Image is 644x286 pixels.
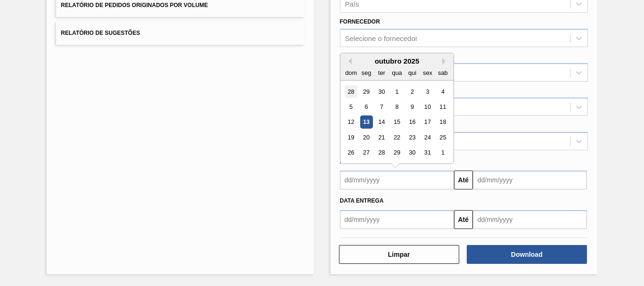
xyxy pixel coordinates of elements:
[421,85,434,98] div: Choose sexta-feira, 3 de outubro de 2025
[436,147,449,159] div: Choose sábado, 1 de novembro de 2025
[421,116,434,129] div: Choose sexta-feira, 17 de outubro de 2025
[345,34,418,42] div: Selecione o fornecedor
[421,100,434,113] div: Choose sexta-feira, 10 de outubro de 2025
[61,30,140,36] span: Relatório de Sugestões
[436,66,449,79] div: sab
[436,116,449,129] div: Choose sábado, 18 de outubro de 2025
[345,58,352,65] button: Previous Month
[375,147,388,159] div: Choose terça-feira, 28 de outubro de 2025
[436,131,449,144] div: Choose sábado, 25 de outubro de 2025
[405,147,418,159] div: Choose quinta-feira, 30 de outubro de 2025
[345,147,357,159] div: Choose domingo, 26 de outubro de 2025
[473,171,587,189] input: dd/mm/yyyy
[390,100,403,113] div: Choose quarta-feira, 8 de outubro de 2025
[375,116,388,129] div: Choose terça-feira, 14 de outubro de 2025
[345,100,357,113] div: Choose domingo, 5 de outubro de 2025
[436,85,449,98] div: Choose sábado, 4 de outubro de 2025
[405,85,418,98] div: Choose quinta-feira, 2 de outubro de 2025
[390,66,403,79] div: qua
[421,147,434,159] div: Choose sexta-feira, 31 de outubro de 2025
[56,22,304,45] button: Relatório de Sugestões
[360,116,372,129] div: Choose segunda-feira, 13 de outubro de 2025
[405,131,418,144] div: Choose quinta-feira, 23 de outubro de 2025
[343,84,450,160] div: month 2025-10
[454,171,473,189] button: Até
[473,210,587,229] input: dd/mm/yyyy
[360,85,372,98] div: Choose segunda-feira, 29 de setembro de 2025
[405,66,418,79] div: qui
[345,116,357,129] div: Choose domingo, 12 de outubro de 2025
[340,57,454,65] div: outubro 2025
[390,85,403,98] div: Choose quarta-feira, 1 de outubro de 2025
[467,245,587,264] button: Download
[345,131,357,144] div: Choose domingo, 19 de outubro de 2025
[375,85,388,98] div: Choose terça-feira, 30 de setembro de 2025
[340,171,454,189] input: dd/mm/yyyy
[340,210,454,229] input: dd/mm/yyyy
[390,116,403,129] div: Choose quarta-feira, 15 de outubro de 2025
[375,66,388,79] div: ter
[390,147,403,159] div: Choose quarta-feira, 29 de outubro de 2025
[405,100,418,113] div: Choose quinta-feira, 9 de outubro de 2025
[454,210,473,229] button: Até
[339,245,459,264] button: Limpar
[421,66,434,79] div: sex
[405,116,418,129] div: Choose quinta-feira, 16 de outubro de 2025
[345,66,357,79] div: dom
[345,85,357,98] div: Choose domingo, 28 de setembro de 2025
[436,100,449,113] div: Choose sábado, 11 de outubro de 2025
[421,131,434,144] div: Choose sexta-feira, 24 de outubro de 2025
[375,131,388,144] div: Choose terça-feira, 21 de outubro de 2025
[340,18,380,25] label: Fornecedor
[340,197,384,204] span: Data Entrega
[360,100,372,113] div: Choose segunda-feira, 6 de outubro de 2025
[390,131,403,144] div: Choose quarta-feira, 22 de outubro de 2025
[442,58,449,65] button: Next Month
[360,66,372,79] div: seg
[375,100,388,113] div: Choose terça-feira, 7 de outubro de 2025
[61,2,208,8] span: Relatório de Pedidos Originados por Volume
[360,147,372,159] div: Choose segunda-feira, 27 de outubro de 2025
[360,131,372,144] div: Choose segunda-feira, 20 de outubro de 2025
